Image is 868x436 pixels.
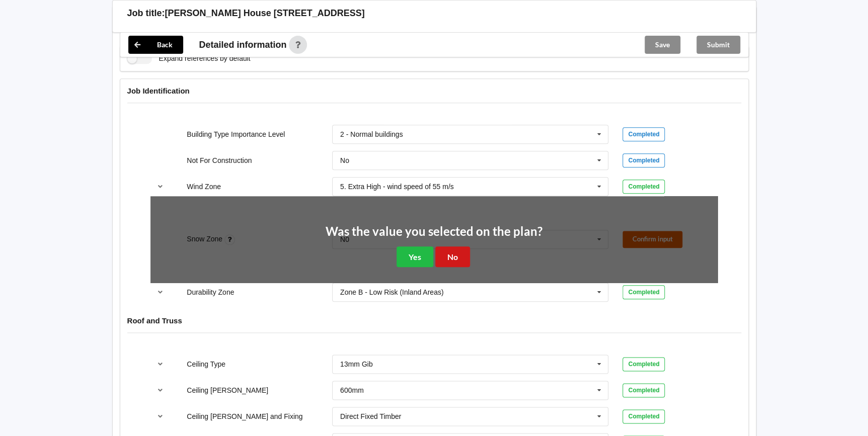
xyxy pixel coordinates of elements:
button: reference-toggle [150,381,170,399]
h3: [PERSON_NAME] House [STREET_ADDRESS] [165,8,365,19]
label: Not For Construction [187,156,252,164]
div: Completed [622,153,665,167]
div: Zone B - Low Risk (Inland Areas) [340,289,443,296]
label: Ceiling [PERSON_NAME] and Fixing [187,412,302,420]
h2: Was the value you selected on the plan? [326,224,542,239]
label: Wind Zone [187,183,221,191]
div: 5. Extra High - wind speed of 55 m/s [340,183,454,190]
div: 13mm Gib [340,361,373,368]
button: Yes [397,246,433,267]
button: reference-toggle [150,355,170,373]
button: reference-toggle [150,178,170,196]
div: 600mm [340,387,364,394]
button: reference-toggle [150,283,170,301]
button: Back [128,36,183,54]
button: reference-toggle [150,407,170,425]
h3: Job title: [127,8,165,19]
div: Completed [622,383,665,397]
div: Direct Fixed Timber [340,413,401,420]
h4: Roof and Truss [127,316,741,325]
label: Durability Zone [187,288,234,296]
h4: Job Identification [127,86,741,96]
div: Completed [622,357,665,371]
span: Detailed information [199,40,287,49]
label: Expand references by default [127,53,251,64]
div: Completed [622,409,665,423]
div: Completed [622,127,665,141]
label: Ceiling Type [187,360,225,368]
div: Completed [622,285,665,299]
div: No [340,157,349,164]
div: 2 - Normal buildings [340,131,403,138]
div: Completed [622,180,665,194]
button: No [435,246,470,267]
label: Ceiling [PERSON_NAME] [187,386,268,394]
label: Building Type Importance Level [187,130,285,138]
